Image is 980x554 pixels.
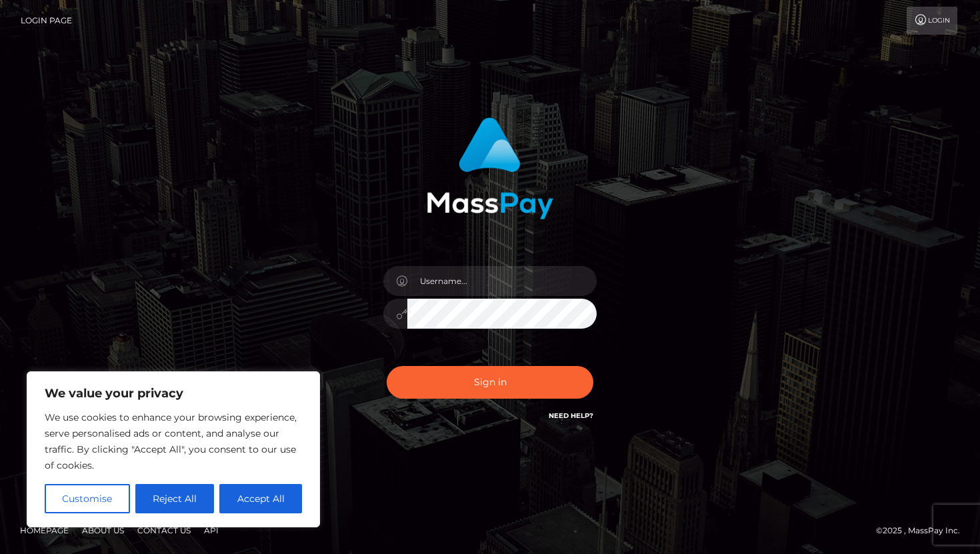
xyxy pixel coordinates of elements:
[132,520,196,541] a: Contact Us
[45,484,130,513] button: Customise
[77,520,129,541] a: About Us
[135,484,215,513] button: Reject All
[219,484,302,513] button: Accept All
[199,520,224,541] a: API
[21,7,72,35] a: Login Page
[907,7,957,35] a: Login
[27,371,320,527] div: We value your privacy
[45,409,302,473] p: We use cookies to enhance your browsing experience, serve personalised ads or content, and analys...
[549,411,593,420] a: Need Help?
[387,366,593,399] button: Sign in
[407,266,597,296] input: Username...
[45,385,302,401] p: We value your privacy
[876,523,970,538] div: © 2025 , MassPay Inc.
[15,520,74,541] a: Homepage
[427,117,553,219] img: MassPay Login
